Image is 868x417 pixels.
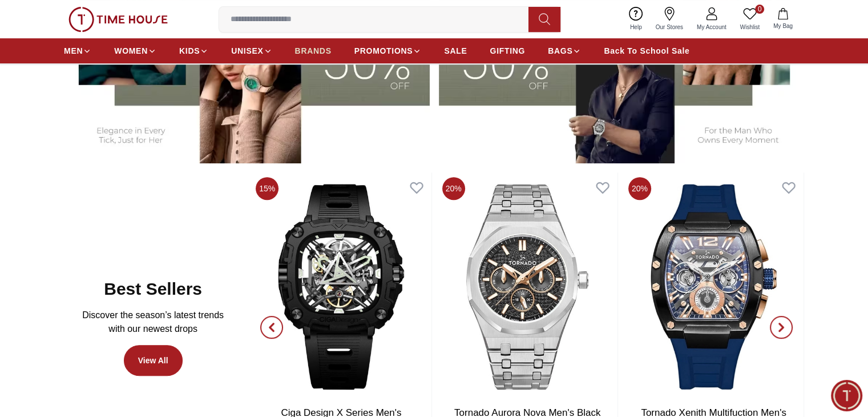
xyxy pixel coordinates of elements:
[604,41,689,61] a: Back To School Sale
[65,175,76,187] em: Blush
[755,5,764,14] span: 0
[114,41,156,61] a: WOMEN
[64,45,83,57] span: MEN
[114,45,148,57] span: WOMEN
[124,345,183,376] a: View All
[490,45,525,57] span: GIFTING
[649,5,690,34] a: Our Stores
[35,10,54,30] img: Profile picture of Time House Support
[64,41,91,61] a: MEN
[625,23,647,31] span: Help
[231,45,263,57] span: UNISEX
[623,5,649,34] a: Help
[295,45,332,57] span: BRANDS
[442,177,465,200] span: 20%
[490,41,525,61] a: GIFTING
[152,224,181,232] span: 12:21 PM
[104,279,202,299] h2: Best Sellers
[692,23,731,31] span: My Account
[604,45,689,57] span: Back To School Sale
[736,23,764,31] span: Wishlist
[548,45,572,57] span: BAGS
[68,7,168,32] img: ...
[73,308,233,336] p: Discover the season’s latest trends with our newest drops
[354,45,413,57] span: PROMOTIONS
[628,177,651,200] span: 20%
[733,5,766,34] a: 0Wishlist
[624,173,804,401] img: Tornado Xenith Multifuction Men's Blue Dial Multi Function Watch - T23105-BSNNK
[831,380,862,411] div: Chat Widget
[548,41,581,61] a: BAGS
[651,23,688,31] span: Our Stores
[354,41,422,61] a: PROMOTIONS
[60,15,191,26] div: Time House Support
[444,41,467,61] a: SALE
[11,153,225,165] div: Time House Support
[444,45,467,57] span: SALE
[438,173,617,401] img: Tornado Aurora Nova Men's Black Dial Multi Function Watch - T23104-SBSBK
[766,6,800,33] button: My Bag
[251,173,431,401] img: Ciga Design X Series Men's Mechanical Black Dial Watch - X051-BB01- W5B
[3,248,225,306] textarea: We are here to help you
[769,22,797,30] span: My Bag
[179,41,208,61] a: KIDS
[231,41,272,61] a: UNISEX
[9,9,31,31] em: Back
[179,45,200,57] span: KIDS
[19,177,171,229] span: Hey there! Need help finding the perfect watch? I'm here if you have any questions or need a quic...
[295,41,332,61] a: BRANDS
